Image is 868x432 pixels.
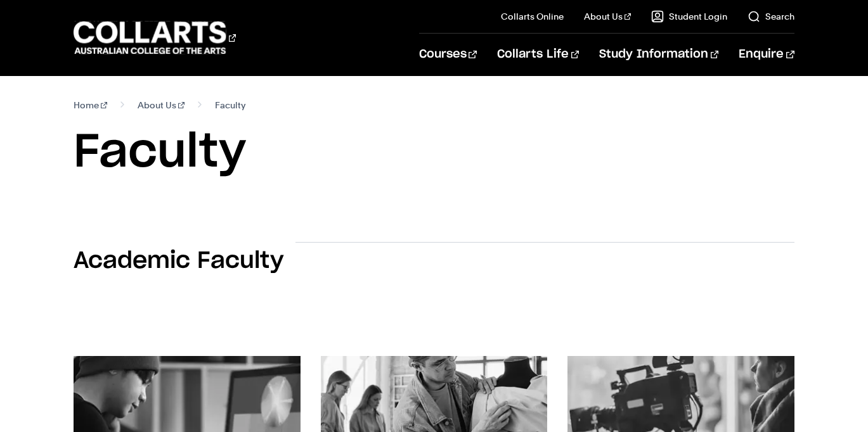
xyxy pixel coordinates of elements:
a: Student Login [651,10,727,23]
a: Home [74,96,107,114]
h1: Faculty [74,124,794,181]
h2: Academic Faculty [74,247,283,275]
a: Collarts Online [501,10,564,23]
a: About Us [138,96,185,114]
a: About Us [584,10,631,23]
a: Courses [419,34,477,75]
a: Search [748,10,794,23]
span: Faculty [215,96,245,114]
div: Go to homepage [74,20,236,56]
a: Collarts Life [497,34,579,75]
a: Study Information [599,34,718,75]
a: Enquire [739,34,794,75]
